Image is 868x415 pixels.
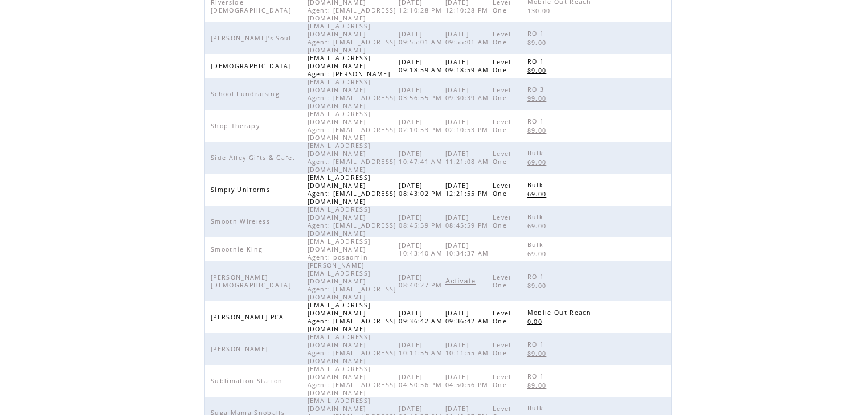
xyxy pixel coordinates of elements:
[211,377,285,385] span: Sublimation Station
[527,404,546,412] span: Bulk
[211,273,294,289] span: [PERSON_NAME][DEMOGRAPHIC_DATA]
[527,117,547,125] span: ROI1
[493,30,511,46] span: Level One
[308,174,396,206] span: [EMAIL_ADDRESS][DOMAIN_NAME] Agent: [EMAIL_ADDRESS][DOMAIN_NAME]
[399,58,445,74] span: [DATE] 09:18:59 AM
[399,273,445,289] span: [DATE] 08:40:27 PM
[527,348,552,358] a: 89.00
[308,365,396,397] span: [EMAIL_ADDRESS][DOMAIN_NAME] Agent: [EMAIL_ADDRESS][DOMAIN_NAME]
[527,309,594,317] span: Mobile Out Reach
[527,7,554,15] span: 130.00
[445,30,492,46] span: [DATE] 09:55:01 AM
[399,86,445,102] span: [DATE] 03:56:55 PM
[527,221,552,231] a: 69.00
[308,142,396,174] span: [EMAIL_ADDRESS][DOMAIN_NAME] Agent: [EMAIL_ADDRESS][DOMAIN_NAME]
[211,90,282,98] span: School Fundraising
[527,241,546,249] span: Bulk
[211,122,263,130] span: Shop Therapy
[527,157,552,167] a: 69.00
[527,249,552,258] a: 69.00
[445,86,492,102] span: [DATE] 09:30:39 AM
[211,313,287,321] span: [PERSON_NAME] PCA
[399,118,445,134] span: [DATE] 02:10:53 PM
[211,245,265,253] span: Smoothie King
[445,58,492,74] span: [DATE] 09:18:59 AM
[445,241,492,257] span: [DATE] 10:34:37 AM
[527,6,556,15] a: 130.00
[445,278,476,285] a: Activate
[211,154,298,162] span: Side Alley Gifts & Cafe.
[308,301,396,333] span: [EMAIL_ADDRESS][DOMAIN_NAME] Agent: [EMAIL_ADDRESS][DOMAIN_NAME]
[527,181,546,189] span: Bulk
[211,62,294,70] span: [DEMOGRAPHIC_DATA]
[527,380,552,390] a: 89.00
[445,309,492,325] span: [DATE] 09:36:42 AM
[211,217,273,225] span: Smooth Wireless
[527,125,552,135] a: 89.00
[493,309,511,325] span: Level One
[399,150,445,166] span: [DATE] 10:47:41 AM
[527,190,550,198] span: 69.00
[308,261,396,301] span: [PERSON_NAME][EMAIL_ADDRESS][DOMAIN_NAME] Agent: [EMAIL_ADDRESS][DOMAIN_NAME]
[527,350,550,358] span: 89.00
[527,158,550,166] span: 69.00
[445,373,492,389] span: [DATE] 04:50:56 PM
[399,213,445,229] span: [DATE] 08:45:59 PM
[308,237,371,261] span: [EMAIL_ADDRESS][DOMAIN_NAME] Agent: posadmin
[527,381,550,389] span: 89.00
[527,85,547,93] span: ROI3
[211,186,273,194] span: Simply Uniforms
[445,277,476,285] span: Activate
[527,38,552,47] a: 89.00
[493,182,511,198] span: Level One
[527,57,547,65] span: ROI1
[527,281,552,290] a: 89.00
[445,213,492,229] span: [DATE] 08:45:59 PM
[527,149,546,157] span: Bulk
[493,86,511,102] span: Level One
[493,213,511,229] span: Level One
[399,182,445,198] span: [DATE] 08:43:02 PM
[399,30,445,46] span: [DATE] 09:55:01 AM
[527,340,547,348] span: ROI1
[493,150,511,166] span: Level One
[211,345,271,353] span: [PERSON_NAME]
[527,317,548,326] a: 0.00
[493,341,511,357] span: Level One
[399,373,445,389] span: [DATE] 04:50:56 PM
[493,273,511,289] span: Level One
[527,372,547,380] span: ROI1
[493,58,511,74] span: Level One
[527,273,547,281] span: ROI1
[308,22,396,54] span: [EMAIL_ADDRESS][DOMAIN_NAME] Agent: [EMAIL_ADDRESS][DOMAIN_NAME]
[308,110,396,142] span: [EMAIL_ADDRESS][DOMAIN_NAME] Agent: [EMAIL_ADDRESS][DOMAIN_NAME]
[527,93,552,103] a: 99.00
[527,222,550,230] span: 69.00
[493,118,511,134] span: Level One
[445,150,492,166] span: [DATE] 11:21:08 AM
[445,182,492,198] span: [DATE] 12:21:55 PM
[527,126,550,134] span: 89.00
[399,309,445,325] span: [DATE] 09:36:42 AM
[445,118,492,134] span: [DATE] 02:10:53 PM
[527,30,547,38] span: ROI1
[308,78,396,110] span: [EMAIL_ADDRESS][DOMAIN_NAME] Agent: [EMAIL_ADDRESS][DOMAIN_NAME]
[445,341,492,357] span: [DATE] 10:11:55 AM
[527,67,550,75] span: 89.00
[308,333,396,365] span: [EMAIL_ADDRESS][DOMAIN_NAME] Agent: [EMAIL_ADDRESS][DOMAIN_NAME]
[527,65,552,75] a: 89.00
[493,373,511,389] span: Level One
[527,39,550,47] span: 89.00
[527,213,546,221] span: Bulk
[399,241,445,257] span: [DATE] 10:43:40 AM
[211,34,294,42] span: [PERSON_NAME]'s Soul
[399,341,445,357] span: [DATE] 10:11:55 AM
[527,282,550,290] span: 89.00
[308,206,396,237] span: [EMAIL_ADDRESS][DOMAIN_NAME] Agent: [EMAIL_ADDRESS][DOMAIN_NAME]
[527,189,552,199] a: 69.00
[308,54,394,78] span: [EMAIL_ADDRESS][DOMAIN_NAME] Agent: [PERSON_NAME]
[527,250,550,258] span: 69.00
[527,94,550,102] span: 99.00
[527,318,545,326] span: 0.00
